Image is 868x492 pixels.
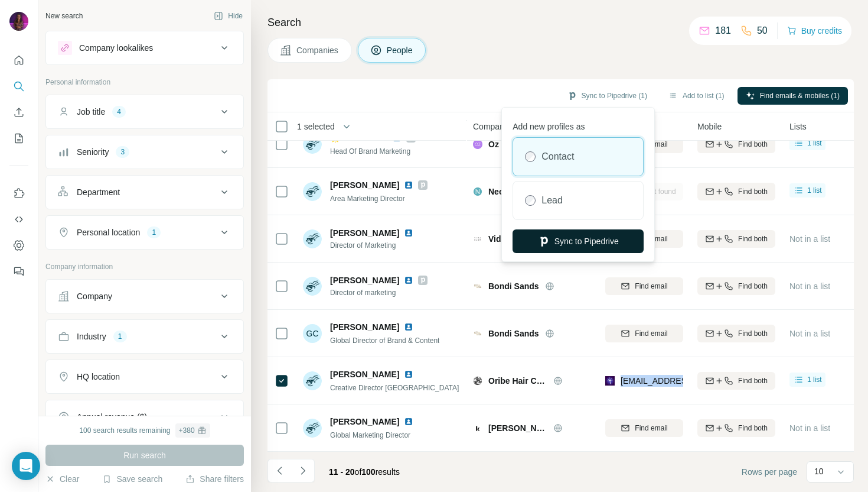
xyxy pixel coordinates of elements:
span: Head Of Brand Marketing [330,147,410,156]
span: Global Marketing Director [330,431,410,439]
button: Job title4 [46,98,243,126]
img: Avatar [9,12,28,31]
span: Bondi Sands [488,328,539,339]
span: Director of marketing [330,287,428,298]
div: Company lookalikes [79,42,153,54]
img: Logo of Neora [473,187,482,196]
div: 100 search results remaining [79,423,210,438]
span: Not in a list [789,329,830,338]
span: Find both [738,376,768,386]
button: Buy credits [787,22,842,39]
button: Dashboard [9,235,28,256]
div: Open Intercom Messenger [12,452,40,480]
button: Enrich CSV [9,102,28,123]
span: Oribe Hair Care [488,375,547,387]
div: Department [77,186,120,198]
button: Add to list (1) [660,87,733,105]
span: [PERSON_NAME] [330,274,399,286]
span: [PERSON_NAME] [330,368,399,380]
img: Logo of Kevin Murphy [473,423,482,433]
button: Seniority3 [46,138,243,166]
span: Find both [738,328,768,339]
button: Feedback [9,261,28,282]
button: Search [9,76,28,97]
img: Avatar [303,371,322,390]
img: LinkedIn logo [404,180,413,190]
button: Company [46,282,243,310]
button: HQ location [46,362,243,391]
button: Quick start [9,50,28,71]
button: Find both [697,135,775,153]
button: Navigate to previous page [267,459,291,483]
button: Use Surfe API [9,209,28,230]
img: Logo of Oribe Hair Care [473,376,482,386]
img: Logo of Vida Glow [473,234,482,244]
button: Company lookalikes [46,34,243,62]
span: 1 list [807,138,822,148]
span: People [387,44,414,56]
img: LinkedIn logo [404,276,413,285]
span: [PERSON_NAME] [330,321,399,333]
button: Industry1 [46,322,243,351]
img: Logo of Oz Hair &amp; Beauty [473,140,482,149]
img: LinkedIn logo [404,370,413,379]
span: Oz Hair &amp; Beauty [488,138,547,150]
span: Find both [738,423,768,433]
button: Find both [697,325,775,342]
button: Share filters [185,473,244,485]
img: LinkedIn logo [404,417,413,426]
button: Find both [697,277,775,295]
p: 50 [757,24,768,38]
span: Find email [635,281,667,292]
div: 1 [113,331,127,342]
span: Lists [789,121,807,132]
label: Contact [541,150,574,164]
button: My lists [9,128,28,149]
button: Sync to Pipedrive [513,229,644,253]
img: Avatar [303,229,322,248]
img: Avatar [303,277,322,296]
p: 10 [814,465,824,477]
span: [PERSON_NAME] [330,416,399,428]
img: LinkedIn logo [404,322,413,332]
img: Avatar [303,135,322,154]
button: Find email [605,277,683,295]
span: [EMAIL_ADDRESS][PERSON_NAME][DOMAIN_NAME] [621,376,828,386]
span: Creative Director [GEOGRAPHIC_DATA] [330,384,459,392]
span: Bondi Sands [488,280,539,292]
span: Find email [635,423,667,433]
div: Job title [77,106,105,118]
div: GC [303,324,322,343]
button: Find both [697,372,775,390]
button: Sync to Pipedrive (1) [559,87,655,105]
div: HQ location [77,371,120,383]
span: Global Director of Brand & Content [330,336,439,345]
span: Find emails & mobiles (1) [760,90,840,101]
span: Find both [738,281,768,292]
button: Save search [102,473,162,485]
div: New search [45,11,83,21]
h4: Search [267,14,854,31]
span: 1 list [807,374,822,385]
span: [PERSON_NAME] [330,227,399,239]
span: 1 selected [297,121,335,132]
div: 3 [116,147,129,157]
div: + 380 [179,425,195,436]
button: Find both [697,230,775,248]
span: Rows per page [742,466,797,478]
button: Find both [697,419,775,437]
span: of [355,467,362,477]
div: Company [77,290,112,302]
div: Seniority [77,146,109,158]
span: Find both [738,186,768,197]
div: Annual revenue ($) [77,411,147,423]
button: Navigate to next page [291,459,315,483]
button: Personal location1 [46,218,243,247]
img: provider leadmagic logo [605,375,615,387]
span: Not in a list [789,234,830,244]
div: 1 [147,227,161,238]
button: Clear [45,473,79,485]
img: Avatar [303,182,322,201]
button: Department [46,178,243,206]
span: Company [473,121,508,132]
